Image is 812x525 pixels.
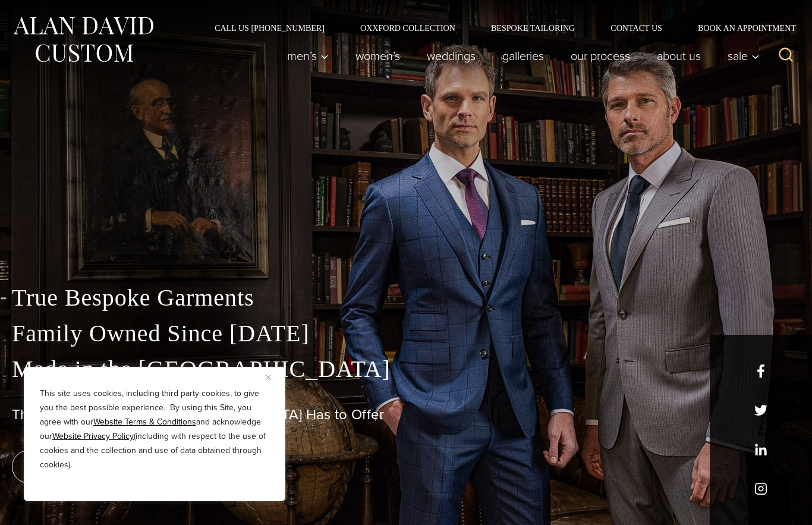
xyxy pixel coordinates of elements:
[12,280,800,387] p: True Bespoke Garments Family Owned Since [DATE] Made in the [GEOGRAPHIC_DATA]
[12,13,155,66] img: Alan David Custom
[287,50,329,62] span: Men’s
[644,44,715,68] a: About Us
[52,430,134,442] a: Website Privacy Policy
[12,450,178,483] a: book an appointment
[197,24,342,32] a: Call Us [PHONE_NUMBER]
[728,50,760,62] span: Sale
[414,44,489,68] a: weddings
[489,44,558,68] a: Galleries
[274,44,766,68] nav: Primary Navigation
[593,24,680,32] a: Contact Us
[342,24,473,32] a: Oxxford Collection
[558,44,644,68] a: Our Process
[473,24,593,32] a: Bespoke Tailoring
[266,370,280,384] button: Close
[772,42,800,70] button: View Search Form
[197,24,800,32] nav: Secondary Navigation
[342,44,414,68] a: Women’s
[266,375,271,380] img: Close
[40,386,269,472] p: This site uses cookies, including third party cookies, to give you the best possible experience. ...
[93,416,196,428] a: Website Terms & Conditions
[680,24,800,32] a: Book an Appointment
[12,406,800,423] h1: The Best Custom Suits [GEOGRAPHIC_DATA] Has to Offer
